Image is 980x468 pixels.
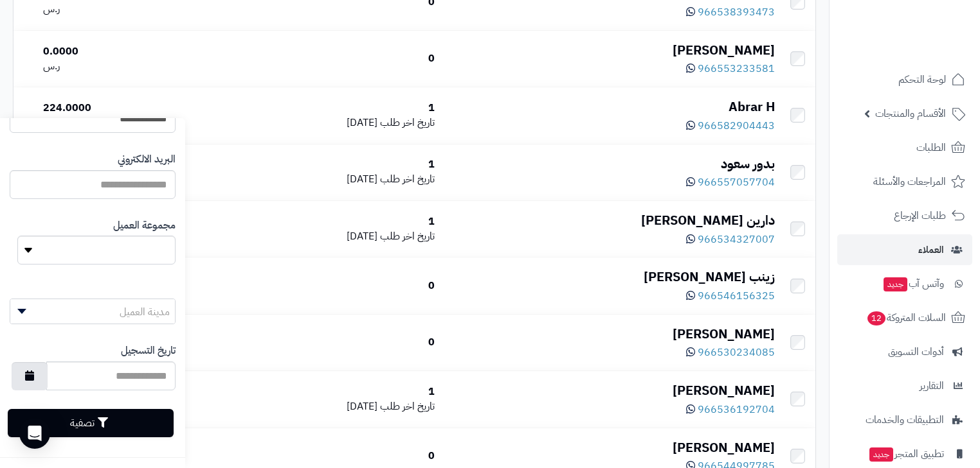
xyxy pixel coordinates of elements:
[873,173,946,191] span: المراجعات والأسئلة
[445,325,775,343] div: [PERSON_NAME]
[445,41,775,60] div: [PERSON_NAME]
[380,171,435,187] span: تاريخ اخر طلب
[213,399,435,414] div: [DATE]
[686,4,775,20] a: 966538393473
[43,116,203,130] div: ر.س
[113,218,176,233] label: مجموعة العميل
[121,343,176,358] label: تاريخ التسجيل
[118,152,176,167] label: البريد الالكتروني
[213,172,435,187] div: [DATE]
[837,404,972,435] a: التطبيقات والخدمات
[445,211,775,230] div: دارين [PERSON_NAME]
[43,44,203,59] div: 0.0000
[875,105,946,123] span: الأقسام والمنتجات
[698,118,775,134] span: 966582904443
[8,409,174,437] button: تصفية
[884,277,907,291] span: جديد
[866,411,944,429] span: التطبيقات والخدمات
[213,335,435,350] div: 0
[213,279,435,293] div: 0
[19,418,50,449] div: Open Intercom Messenger
[380,399,435,414] span: تاريخ اخر طلب
[698,402,775,417] span: 966536192704
[445,438,775,457] div: [PERSON_NAME]
[894,207,946,225] span: طلبات الإرجاع
[698,345,775,360] span: 966530234085
[43,2,203,17] div: ر.س
[213,385,435,399] div: 1
[698,175,775,190] span: 966557057704
[869,447,893,462] span: جديد
[445,155,775,173] div: بدور سعود
[445,268,775,286] div: زينب [PERSON_NAME]
[380,115,435,130] span: تاريخ اخر طلب
[120,304,170,320] span: مدينة العميل
[888,343,944,361] span: أدوات التسويق
[686,232,775,247] a: 966534327007
[686,118,775,134] a: 966582904443
[445,381,775,400] div: [PERSON_NAME]
[698,288,775,304] span: 966546156325
[43,59,203,74] div: ر.س
[213,229,435,244] div: [DATE]
[867,311,885,325] span: 12
[686,61,775,76] a: 966553233581
[686,402,775,417] a: 966536192704
[698,4,775,20] span: 966538393473
[837,64,972,95] a: لوحة التحكم
[898,71,946,89] span: لوحة التحكم
[213,214,435,229] div: 1
[213,101,435,116] div: 1
[445,98,775,116] div: Abrar H
[686,288,775,304] a: 966546156325
[837,200,972,231] a: طلبات الإرجاع
[837,166,972,197] a: المراجعات والأسئلة
[380,229,435,244] span: تاريخ اخر طلب
[837,370,972,401] a: التقارير
[43,101,203,116] div: 224.0000
[837,302,972,333] a: السلات المتروكة12
[213,116,435,130] div: [DATE]
[213,51,435,66] div: 0
[837,132,972,163] a: الطلبات
[686,175,775,190] a: 966557057704
[920,377,944,395] span: التقارير
[837,268,972,299] a: وآتس آبجديد
[686,345,775,360] a: 966530234085
[213,157,435,172] div: 1
[837,336,972,367] a: أدوات التسويق
[882,275,944,293] span: وآتس آب
[698,61,775,76] span: 966553233581
[866,309,946,327] span: السلات المتروكة
[918,241,944,259] span: العملاء
[698,232,775,247] span: 966534327007
[837,234,972,265] a: العملاء
[868,445,944,463] span: تطبيق المتجر
[213,449,435,464] div: 0
[916,139,946,157] span: الطلبات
